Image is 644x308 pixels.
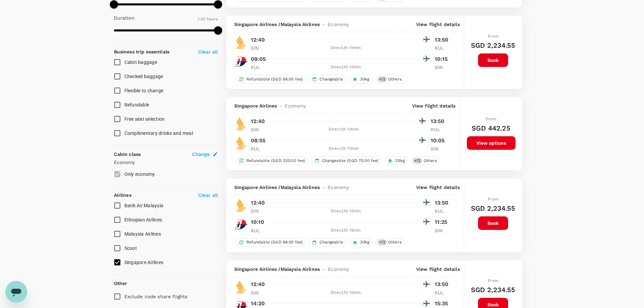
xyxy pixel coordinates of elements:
p: 14:20 [251,300,265,308]
p: SIN [435,227,452,234]
div: Refundable (SGD 66.00 fee) [236,75,306,84]
p: Exclude code share flights [124,293,188,300]
img: SQ [234,35,248,49]
span: Checked baggage [124,74,163,79]
p: 15:35 [435,300,452,308]
p: 10:05 [431,137,448,145]
button: View options [467,136,516,150]
div: 30kg [350,75,373,84]
p: 08:55 [251,137,266,145]
span: Malaysia Airlines [124,231,161,237]
p: View flight details [412,102,456,109]
span: + 12 [413,158,422,164]
span: From [488,197,498,202]
div: Direct , 1h 10min [272,208,420,215]
p: Duration [114,15,135,21]
div: Changeable (SGD 70.00 fee) [312,156,382,165]
p: KUL [435,289,452,296]
span: Others [421,158,440,164]
span: 30kg [357,239,372,245]
div: 30kg [350,238,373,247]
p: 11:25 [435,218,452,226]
span: From [488,34,498,39]
span: 25kg [392,158,407,164]
span: Cabin baggage [124,60,157,65]
span: From [486,117,496,121]
p: 12:40 [251,117,265,125]
p: 12:40 [251,199,265,207]
span: Flexible to change [124,88,164,93]
p: 13:50 [435,36,452,44]
h6: SGD 442.25 [472,123,510,134]
span: Ethiopian Airlines [124,217,162,222]
p: 10:15 [435,55,452,63]
p: KUL [435,208,452,214]
span: - [320,21,328,28]
strong: Business trip essentials [114,49,170,54]
p: KUL [251,64,268,71]
p: KUL [431,126,448,133]
p: 13:50 [435,280,452,288]
p: 13:50 [435,199,452,207]
span: - [277,102,285,109]
p: 12:40 [251,36,265,44]
div: Changeable [309,238,346,247]
span: Batik Air Malaysia [124,203,164,208]
div: Changeable [309,75,346,84]
h6: SGD 2,234.55 [471,40,516,51]
p: KUL [251,227,268,234]
span: Changeable [317,239,346,245]
p: View flight details [416,184,460,191]
img: SQ [234,280,248,294]
div: Direct , 1h 15min [272,227,420,234]
span: Only economy [124,171,155,177]
p: Clear all [198,48,218,55]
span: Singapore Airlines / Malaysia Airlines [234,184,320,191]
img: SQ [234,117,248,131]
div: Direct , 1h 10min [272,145,416,152]
iframe: Button to launch messaging window [5,281,27,303]
span: Change [192,151,210,158]
p: KUL [251,145,268,152]
span: Singapore Airlines [234,102,277,109]
div: +12Others [411,156,440,165]
img: MH [234,218,248,231]
p: 13:50 [431,117,448,125]
span: Others [385,239,404,245]
div: Direct , 1h 10min [272,289,420,296]
span: Singapore Airlines [124,260,164,265]
span: Changeable [317,76,346,82]
div: Direct , 1h 10min [272,45,420,51]
div: Direct , 1h 10min [272,126,416,133]
p: SIN [435,64,452,71]
p: SIN [251,289,268,296]
span: From [488,278,498,283]
p: SIN [251,126,268,133]
span: + 12 [378,76,387,82]
div: +12Others [376,75,405,84]
span: Others [385,76,404,82]
p: KUL [435,45,452,51]
p: 12:40 [251,280,265,288]
img: MH [234,55,248,68]
img: SQ [234,198,248,212]
span: Scoot [124,245,137,251]
span: Refundable [124,102,149,108]
button: Book [478,216,508,230]
span: + 12 [378,239,387,245]
p: 09:05 [251,55,266,63]
div: Direct , 1h 10min [272,64,420,71]
span: 30kg [357,76,372,82]
span: Changeable (SGD 70.00 fee) [319,158,381,164]
span: Complimentary drinks and meal [124,131,193,136]
img: SQ [234,136,248,150]
span: Economy [328,266,349,273]
span: Economy [328,21,349,28]
div: +12Others [376,238,405,247]
span: Singapore Airlines / Malaysia Airlines [234,21,320,28]
span: Refundable (SGD 220.00 fee) [244,158,308,164]
span: Refundable (SGD 66.00 fee) [244,76,306,82]
p: SIN [251,45,268,51]
span: - [320,184,328,191]
span: Singapore Airlines / Malaysia Airlines [234,266,320,273]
